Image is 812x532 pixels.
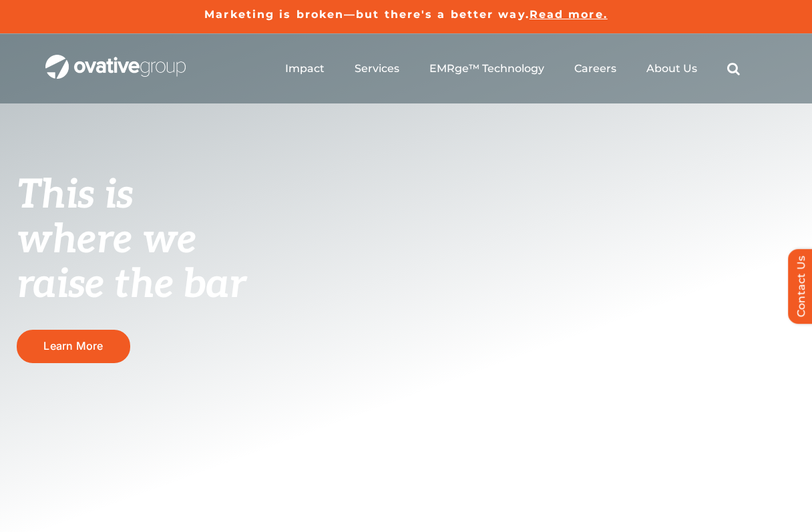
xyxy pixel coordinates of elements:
a: Impact [285,62,325,75]
span: Learn More [43,340,103,352]
a: OG_Full_horizontal_WHT [45,53,186,66]
nav: Menu [285,47,740,90]
a: Search [727,62,740,75]
a: About Us [646,62,697,75]
a: Learn More [17,330,130,362]
span: where we raise the bar [17,216,246,309]
a: Careers [574,62,616,75]
a: Read more. [530,8,608,21]
a: Services [355,62,399,75]
a: Marketing is broken—but there's a better way. [204,8,530,21]
span: This is [17,172,133,220]
a: EMRge™ Technology [429,62,544,75]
